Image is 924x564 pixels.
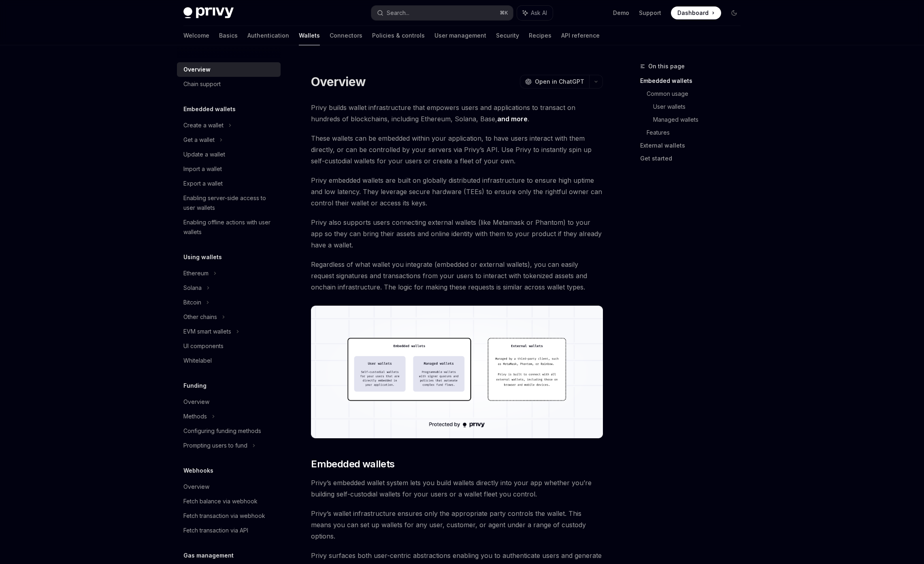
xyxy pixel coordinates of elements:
span: These wallets can be embedded within your application, to have users interact with them directly,... [311,133,603,167]
a: Demo [613,9,629,17]
button: Search...⌘K [371,6,513,20]
a: Enabling server-side access to user wallets [177,191,281,215]
a: Overview [177,62,281,77]
a: Authentication [247,26,289,45]
span: On this page [648,61,685,71]
a: Welcome [183,26,209,45]
a: Chain support [177,77,281,91]
h5: Gas management [183,551,234,560]
a: Support [639,9,661,17]
span: Privy’s embedded wallet system lets you build wallets directly into your app whether you’re build... [311,477,603,500]
a: Features [647,126,747,139]
div: Update a wallet [183,150,225,159]
a: Basics [219,26,238,45]
a: Connectors [330,26,362,45]
div: Chain support [183,79,221,89]
div: Export a wallet [183,179,223,188]
div: Prompting users to fund [183,441,247,450]
img: images/walletoverview.png [311,306,603,438]
a: Fetch transaction via API [177,523,281,538]
span: Privy builds wallet infrastructure that empowers users and applications to transact on hundreds o... [311,102,603,125]
div: Overview [183,65,211,74]
a: Configuring funding methods [177,424,281,438]
button: Open in ChatGPT [520,75,589,89]
a: Wallets [299,26,320,45]
span: Privy also supports users connecting external wallets (like Metamask or Phantom) to your app so t... [311,217,603,251]
a: Export a wallet [177,176,281,191]
div: Enabling offline actions with user wallets [183,218,276,237]
a: Get started [640,152,747,165]
a: User wallets [653,100,747,113]
a: Recipes [529,26,551,45]
span: ⌘ K [500,10,508,16]
a: API reference [561,26,600,45]
div: Import a wallet [183,164,222,174]
div: Fetch transaction via API [183,526,248,535]
span: Privy embedded wallets are built on globally distributed infrastructure to ensure high uptime and... [311,175,603,209]
div: Overview [183,482,209,492]
div: Create a wallet [183,120,224,130]
a: Managed wallets [653,113,747,126]
a: User management [434,26,486,45]
a: Enabling offline actions with user wallets [177,215,281,239]
div: Configuring funding methods [183,426,261,436]
a: UI components [177,339,281,353]
div: Bitcoin [183,298,201,307]
h5: Webhooks [183,466,213,475]
span: Ask AI [531,9,547,17]
a: Overview [177,480,281,494]
div: EVM smart wallets [183,327,231,336]
a: Dashboard [671,6,721,19]
div: UI components [183,341,224,351]
span: Open in ChatGPT [535,78,584,86]
a: Import a wallet [177,162,281,176]
span: Privy’s wallet infrastructure ensures only the appropriate party controls the wallet. This means ... [311,508,603,542]
span: Regardless of what wallet you integrate (embedded or external wallets), you can easily request si... [311,259,603,293]
a: Fetch transaction via webhook [177,509,281,523]
div: Fetch balance via webhook [183,496,258,506]
div: Search... [387,8,409,18]
a: and more [497,115,528,123]
a: Fetch balance via webhook [177,494,281,509]
a: Overview [177,395,281,409]
div: Ethereum [183,268,209,278]
button: Toggle dark mode [728,6,741,19]
div: Get a wallet [183,135,215,145]
div: Solana [183,283,202,293]
button: Ask AI [517,6,553,20]
img: dark logo [183,7,234,19]
a: External wallets [640,139,747,152]
h5: Embedded wallets [183,104,236,114]
span: Embedded wallets [311,458,394,471]
span: Dashboard [677,9,709,17]
a: Embedded wallets [640,74,747,87]
a: Whitelabel [177,353,281,368]
h5: Funding [183,381,207,391]
div: Whitelabel [183,356,212,365]
div: Other chains [183,312,217,322]
a: Policies & controls [372,26,425,45]
a: Security [496,26,519,45]
div: Enabling server-side access to user wallets [183,193,276,213]
div: Overview [183,397,209,407]
a: Common usage [647,87,747,100]
a: Update a wallet [177,147,281,162]
h1: Overview [311,74,366,89]
div: Methods [183,412,207,421]
h5: Using wallets [183,252,222,262]
div: Fetch transaction via webhook [183,511,265,521]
